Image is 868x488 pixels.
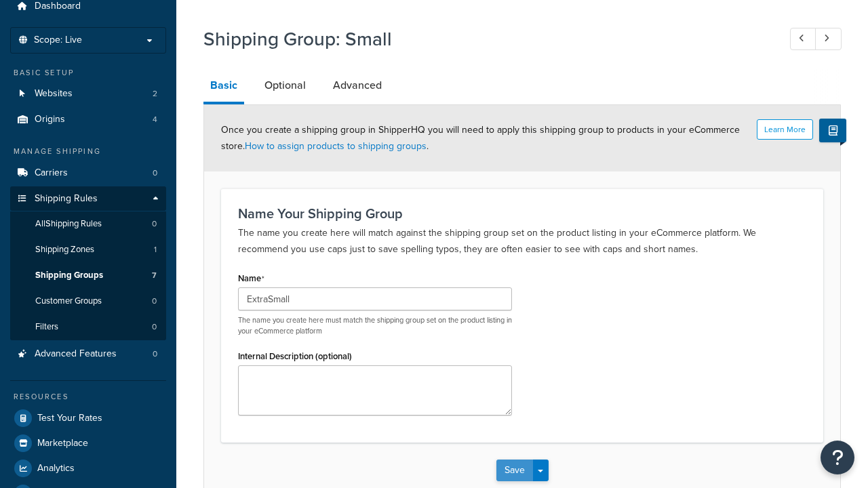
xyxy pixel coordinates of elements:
[153,167,157,179] span: 0
[35,167,68,179] span: Carriers
[10,211,166,237] a: AllShipping Rules0
[153,348,157,360] span: 0
[203,69,244,104] a: Basic
[238,315,512,336] p: The name you create here must match the shipping group set on the product listing in your eCommer...
[10,456,166,481] a: Analytics
[10,263,166,288] li: Shipping Groups
[35,218,102,230] span: All Shipping Rules
[35,1,81,12] span: Dashboard
[152,321,157,333] span: 0
[10,186,166,341] li: Shipping Rules
[757,119,813,140] button: Learn More
[35,296,102,307] span: Customer Groups
[10,161,166,186] a: Carriers0
[152,296,157,307] span: 0
[238,273,264,284] label: Name
[35,348,117,360] span: Advanced Features
[815,28,842,50] a: Next Record
[10,289,166,314] a: Customer Groups0
[35,270,103,281] span: Shipping Groups
[152,270,157,281] span: 7
[10,186,166,211] a: Shipping Rules
[821,441,854,474] button: Open Resource Center
[37,463,75,474] span: Analytics
[35,114,65,125] span: Origins
[245,139,427,153] a: How to assign products to shipping groups
[153,114,157,125] span: 4
[496,460,533,481] button: Save
[152,218,157,230] span: 0
[790,28,816,50] a: Previous Record
[10,289,166,314] li: Customer Groups
[10,314,166,340] a: Filters0
[326,69,389,102] a: Advanced
[10,67,166,79] div: Basic Setup
[10,314,166,340] li: Filters
[154,244,157,256] span: 1
[10,107,166,132] a: Origins4
[258,69,313,102] a: Optional
[238,206,806,221] h3: Name Your Shipping Group
[37,413,102,424] span: Test Your Rates
[35,193,98,205] span: Shipping Rules
[35,88,73,100] span: Websites
[10,237,166,262] a: Shipping Zones1
[10,107,166,132] li: Origins
[35,321,58,333] span: Filters
[10,342,166,367] a: Advanced Features0
[10,81,166,106] li: Websites
[34,35,82,46] span: Scope: Live
[10,237,166,262] li: Shipping Zones
[238,225,806,258] p: The name you create here will match against the shipping group set on the product listing in your...
[238,351,352,361] label: Internal Description (optional)
[35,244,94,256] span: Shipping Zones
[819,119,846,142] button: Show Help Docs
[10,342,166,367] li: Advanced Features
[203,26,765,52] h1: Shipping Group: Small
[10,161,166,186] li: Carriers
[10,146,166,157] div: Manage Shipping
[221,123,740,153] span: Once you create a shipping group in ShipperHQ you will need to apply this shipping group to produ...
[10,81,166,106] a: Websites2
[10,431,166,455] a: Marketplace
[153,88,157,100] span: 2
[10,263,166,288] a: Shipping Groups7
[10,406,166,430] a: Test Your Rates
[10,391,166,403] div: Resources
[37,438,88,449] span: Marketplace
